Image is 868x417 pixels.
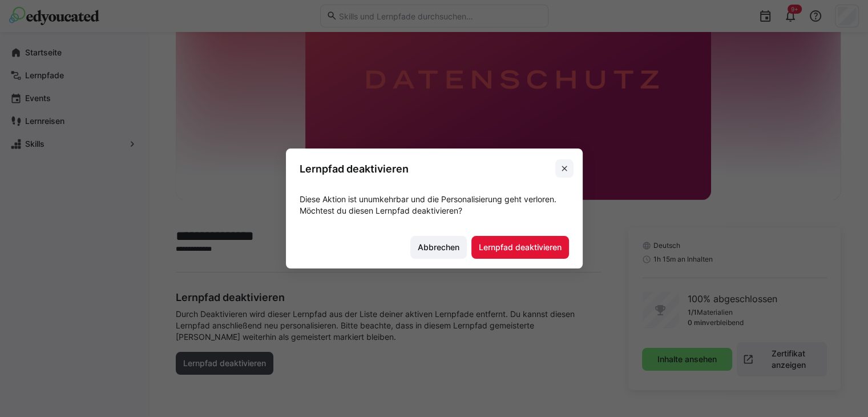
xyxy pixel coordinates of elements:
span: Abbrechen [416,242,461,253]
span: Lernpfad deaktivieren [477,242,563,253]
span: Diese Aktion ist unumkehrbar und die Personalisierung geht verloren. Möchtest du diesen Lernpfad ... [300,194,556,215]
h3: Lernpfad deaktivieren [300,162,409,175]
button: Lernpfad deaktivieren [471,236,569,259]
button: Abbrechen [410,236,467,259]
